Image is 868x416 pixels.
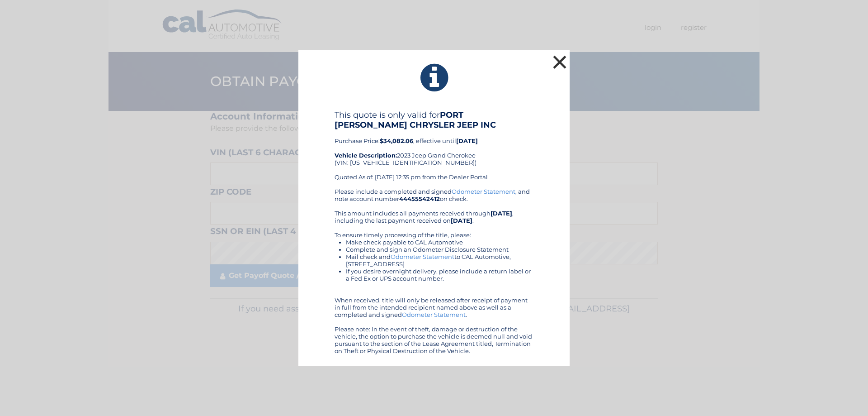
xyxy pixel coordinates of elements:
b: 44455542412 [399,195,440,202]
b: [DATE] [491,210,512,217]
b: [DATE] [456,137,478,144]
div: Purchase Price: , effective until 2023 Jeep Grand Cherokee (VIN: [US_VEHICLE_IDENTIFICATION_NUMBE... [335,110,533,188]
b: [DATE] [451,217,472,224]
li: Make check payable to CAL Automotive [346,239,533,246]
b: $34,082.06 [380,137,413,144]
li: If you desire overnight delivery, please include a return label or a Fed Ex or UPS account number. [346,268,533,282]
h4: This quote is only valid for [335,110,533,130]
strong: Vehicle Description: [335,152,397,159]
button: × [551,53,569,71]
div: Please include a completed and signed , and note account number on check. This amount includes al... [335,188,533,354]
a: Odometer Statement [402,311,466,318]
li: Mail check and to CAL Automotive, [STREET_ADDRESS] [346,253,533,268]
a: Odometer Statement [391,253,454,260]
a: Odometer Statement [452,188,515,195]
li: Complete and sign an Odometer Disclosure Statement [346,246,533,253]
b: PORT [PERSON_NAME] CHRYSLER JEEP INC [335,110,496,130]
